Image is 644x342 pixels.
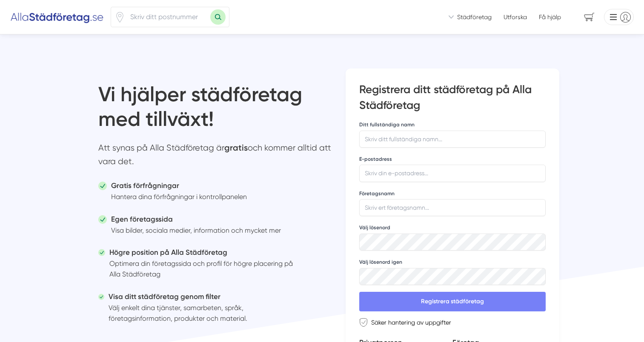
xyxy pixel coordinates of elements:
[98,82,332,138] h1: Vi hjälper städföretag med tillväxt!
[109,291,305,302] h5: Visa ditt städföretag genom filter
[578,10,601,25] span: navigation-cart
[359,121,415,128] label: Ditt fullständiga namn
[125,7,210,27] input: Skriv ditt postnummer
[98,141,332,172] p: Att synas på Alla Städföretag är och kommer alltid att vara det.
[359,131,546,148] input: Skriv ditt fullständiga namn...
[109,247,304,258] h5: Högre position på Alla Städföretag
[109,302,305,324] p: Välj enkelt dina tjänster, samarbeten, språk, företagsinformation, produkter och material.
[114,12,125,23] span: Klicka för att använda din position.
[457,13,492,21] span: Städföretag
[114,12,125,23] svg: Pin / Karta
[359,156,392,162] label: E-postadress
[504,13,527,21] a: Utforska
[224,142,248,153] strong: gratis
[359,292,546,311] button: Registrera städföretag
[10,10,104,24] img: Alla Städföretag
[111,191,247,202] p: Hantera dina förfrågningar i kontrollpanelen
[109,258,304,280] p: Optimera din företagssida och profil för högre placering på Alla Städföretag
[359,199,546,216] input: Skriv ert företagsnamn...
[111,180,247,191] h5: Gratis förfrågningar
[539,13,561,21] span: Få hjälp
[359,165,546,182] input: Skriv din e-postadress...
[111,225,281,236] p: Visa bilder, sociala medier, information och mycket mer
[359,259,402,265] label: Välj lösenord igen
[359,82,546,120] h3: Registrera ditt städföretag på Alla Städföretag
[359,190,395,197] label: Företagsnamn
[359,224,390,231] label: Välj lösenord
[111,214,281,225] h5: Egen företagssida
[210,9,226,25] button: Sök med postnummer
[359,318,546,327] div: Säker hantering av uppgifter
